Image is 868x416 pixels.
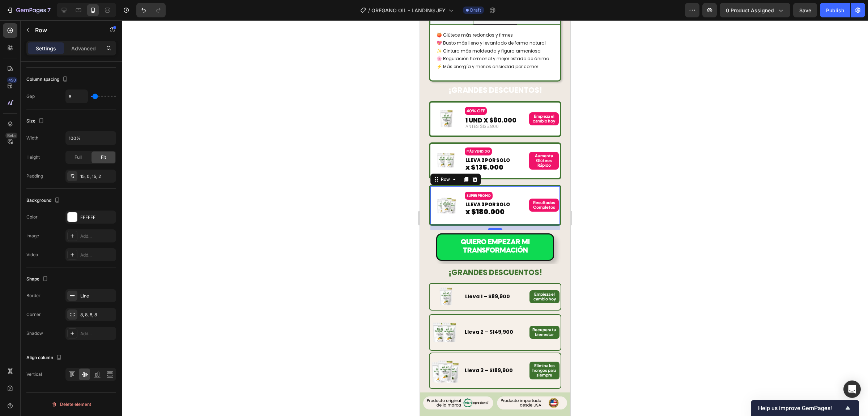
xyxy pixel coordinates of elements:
[758,404,852,412] button: Show survey - Help us improve GemPages!
[826,7,844,14] div: Publish
[371,7,446,14] span: OREGANO OIL - LANDING JEY
[26,93,35,100] div: Gap
[820,3,850,17] button: Publish
[66,90,88,103] input: Auto
[80,330,114,337] div: Add...
[36,45,56,52] p: Settings
[66,132,116,145] input: Auto
[26,75,69,84] div: Column spacing
[726,7,774,14] span: 0 product assigned
[26,292,41,299] div: Border
[758,405,843,412] span: Help us improve GemPages!
[80,293,114,299] div: Line
[26,173,43,179] div: Padding
[368,7,370,14] span: /
[5,133,17,138] div: Beta
[420,20,570,416] iframe: Design area
[35,26,97,34] p: Row
[47,6,51,14] p: 7
[26,116,46,126] div: Size
[26,353,63,363] div: Align column
[80,233,114,240] div: Add...
[26,233,39,239] div: Image
[793,3,817,17] button: Save
[80,312,114,318] div: 8, 8, 8, 8
[80,252,114,258] div: Add...
[26,135,38,141] div: Width
[720,3,790,17] button: 0 product assigned
[26,196,61,205] div: Background
[26,251,38,258] div: Video
[470,7,481,13] span: Draft
[26,399,116,410] button: Delete element
[26,214,38,220] div: Color
[7,77,17,83] div: 450
[3,3,54,17] button: 7
[51,400,91,409] div: Delete element
[80,214,114,221] div: FFFFFF
[26,311,41,318] div: Corner
[136,3,166,17] div: Undo/Redo
[26,371,42,378] div: Vertical
[843,380,861,398] div: Open Intercom Messenger
[26,154,40,161] div: Height
[26,330,43,337] div: Shadow
[80,173,114,180] div: 15, 0, 15, 2
[71,45,96,52] p: Advanced
[101,154,106,161] span: Fit
[799,7,811,13] span: Save
[75,154,82,161] span: Full
[26,274,50,284] div: Shape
